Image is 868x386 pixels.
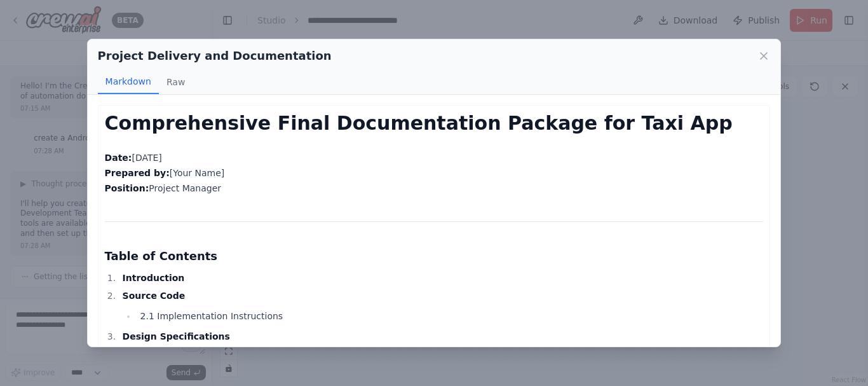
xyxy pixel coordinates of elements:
[123,291,186,301] strong: Source Code
[98,70,159,94] button: Markdown
[123,331,230,341] strong: Design Specifications
[98,47,332,65] h2: Project Delivery and Documentation
[105,247,764,265] h3: Table of Contents
[159,70,193,94] button: Raw
[105,153,132,163] strong: Date:
[105,150,764,196] p: [DATE] [Your Name] Project Manager
[105,168,170,178] strong: Prepared by:
[105,112,764,135] h1: Comprehensive Final Documentation Package for Taxi App
[123,273,185,283] strong: Introduction
[137,308,764,324] li: 2.1 Implementation Instructions
[105,183,149,193] strong: Position:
